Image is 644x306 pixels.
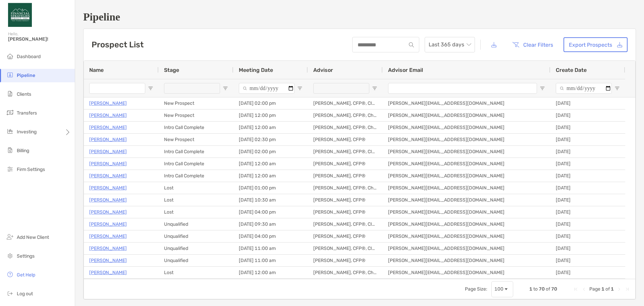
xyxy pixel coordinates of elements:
span: 1 [529,286,532,292]
div: [DATE] 04:00 pm [233,230,308,242]
div: [PERSON_NAME], CFP®, ChFC®, CDAA [308,267,383,278]
div: [DATE] [550,194,625,206]
div: [PERSON_NAME][EMAIL_ADDRESS][DOMAIN_NAME] [383,267,550,278]
div: New Prospect [159,134,233,145]
div: [PERSON_NAME][EMAIL_ADDRESS][DOMAIN_NAME] [383,243,550,254]
span: to [533,286,538,292]
img: get-help icon [6,270,14,278]
span: Billing [17,148,29,154]
div: Next Page [616,287,622,292]
a: [PERSON_NAME] [89,147,127,156]
div: [PERSON_NAME][EMAIL_ADDRESS][DOMAIN_NAME] [383,255,550,266]
span: Pipeline [17,73,35,78]
img: logout icon [6,289,14,297]
div: [PERSON_NAME][EMAIL_ADDRESS][DOMAIN_NAME] [383,218,550,230]
div: New Prospect [159,110,233,121]
div: [DATE] 02:30 pm [233,134,308,145]
div: [DATE] 12:00 am [233,122,308,133]
div: [DATE] [550,206,625,218]
div: [PERSON_NAME], CFP® [308,206,383,218]
span: Investing [17,129,37,135]
div: [DATE] [550,97,625,109]
div: [PERSON_NAME][EMAIL_ADDRESS][DOMAIN_NAME] [383,122,550,133]
div: 100 [494,286,503,292]
a: Export Prospects [563,37,628,52]
input: Advisor Email Filter Input [388,83,537,94]
span: 1 [601,286,604,292]
div: Intro Call Complete [159,158,233,170]
img: input icon [409,42,414,47]
a: [PERSON_NAME] [89,172,127,180]
div: [DATE] [550,230,625,242]
div: [PERSON_NAME], CFP®, CIMA®, ChFC®, CAP®, MSFS [308,218,383,230]
p: [PERSON_NAME] [89,135,127,144]
div: [DATE] 01:00 pm [233,182,308,194]
div: Unqualified [159,218,233,230]
span: 70 [551,286,557,292]
span: Get Help [17,272,35,278]
span: Last 365 days [429,37,471,52]
button: Clear Filters [507,37,558,52]
a: [PERSON_NAME] [89,256,127,265]
div: Last Page [625,287,630,292]
img: firm-settings icon [6,165,14,173]
span: Settings [17,253,35,259]
div: [PERSON_NAME][EMAIL_ADDRESS][DOMAIN_NAME] [383,110,550,121]
img: settings icon [6,252,14,260]
div: [DATE] 02:00 pm [233,146,308,158]
a: [PERSON_NAME] [89,123,127,132]
div: [DATE] 11:00 am [233,243,308,254]
div: [PERSON_NAME][EMAIL_ADDRESS][DOMAIN_NAME] [383,146,550,158]
a: [PERSON_NAME] [89,196,127,204]
a: [PERSON_NAME] [89,268,127,277]
p: [PERSON_NAME] [89,232,127,241]
p: [PERSON_NAME] [89,99,127,107]
span: Advisor Email [388,67,423,73]
button: Open Filter Menu [297,86,303,91]
div: Lost [159,206,233,218]
span: 1 [611,286,614,292]
div: [PERSON_NAME][EMAIL_ADDRESS][DOMAIN_NAME] [383,170,550,182]
input: Meeting Date Filter Input [239,83,294,94]
div: [DATE] 12:00 am [233,267,308,278]
div: [DATE] 12:00 am [233,158,308,170]
div: Lost [159,267,233,278]
div: [DATE] 11:00 am [233,255,308,266]
button: Open Filter Menu [148,86,153,91]
button: Open Filter Menu [540,86,545,91]
a: [PERSON_NAME] [89,220,127,228]
span: Meeting Date [239,67,273,73]
div: [DATE] [550,267,625,278]
span: Clients [17,91,31,97]
div: [DATE] [550,255,625,266]
span: 70 [539,286,545,292]
a: [PERSON_NAME] [89,208,127,216]
div: [PERSON_NAME], CFP® [308,158,383,170]
img: transfers icon [6,108,14,117]
div: [PERSON_NAME], CFP® [308,194,383,206]
div: [DATE] [550,134,625,145]
div: Page Size: [465,286,487,292]
span: Advisor [313,67,333,73]
div: [PERSON_NAME], CFP® [308,255,383,266]
div: [DATE] 04:00 pm [233,206,308,218]
div: [PERSON_NAME][EMAIL_ADDRESS][DOMAIN_NAME] [383,158,550,170]
div: New Prospect [159,97,233,109]
div: [PERSON_NAME][EMAIL_ADDRESS][DOMAIN_NAME] [383,206,550,218]
input: Create Date Filter Input [556,83,612,94]
div: [DATE] 10:30 am [233,194,308,206]
div: [PERSON_NAME], CFP®, CIMA®, ChFC®, CAP®, MSFS [308,243,383,254]
div: [DATE] 09:30 am [233,218,308,230]
div: [DATE] [550,243,625,254]
a: [PERSON_NAME] [89,160,127,168]
div: [PERSON_NAME], CFP®, ChFC®, CDAA [308,122,383,133]
div: [PERSON_NAME], CFP® [308,134,383,145]
span: Name [89,67,104,73]
a: [PERSON_NAME] [89,111,127,120]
